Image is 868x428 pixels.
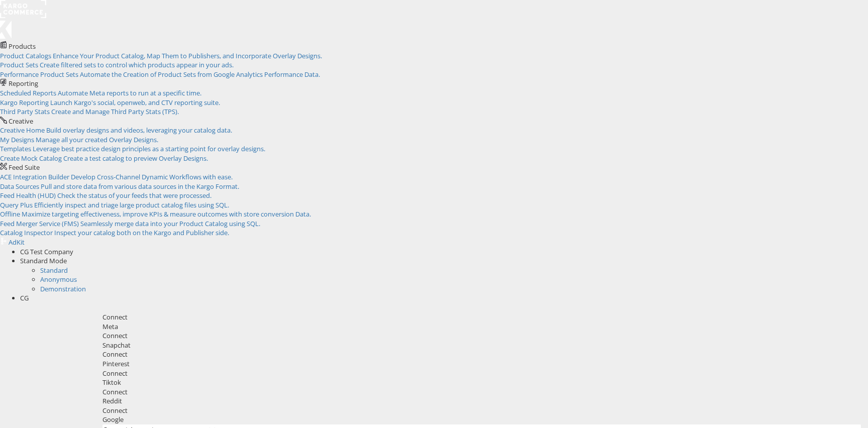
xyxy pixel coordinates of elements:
[102,396,861,406] div: Reddit
[58,88,201,97] span: Automate Meta reports to run at a specific time.
[20,247,73,256] span: CG Test Company
[102,368,861,378] div: Connect
[102,378,861,387] div: Tiktok
[33,144,265,153] span: Leverage best practice design principles as a starting point for overlay designs.
[40,275,77,284] a: Anonymous
[20,293,29,302] span: CG
[36,135,158,144] span: Manage all your created Overlay Designs.
[80,219,260,228] span: Seamlessly merge data into your Product Catalog using SQL.
[22,209,311,219] span: Maximize targeting effectiveness, improve KPIs & measure outcomes with store conversion Data.
[9,79,38,88] span: Reporting
[57,191,211,200] span: Check the status of your feeds that were processed.
[102,341,861,350] div: Snapchat
[102,359,861,369] div: Pinterest
[9,42,36,51] span: Products
[20,256,67,265] span: Standard Mode
[9,163,40,172] span: Feed Suite
[34,200,229,209] span: Efficiently inspect and triage large product catalog files using SQL.
[50,98,220,107] span: Launch Kargo's social, openweb, and CTV reporting suite.
[9,238,25,247] span: AdKit
[40,266,68,275] a: Standard
[40,284,86,293] a: Demonstration
[102,350,861,359] div: Connect
[102,331,861,341] div: Connect
[46,126,232,135] span: Build overlay designs and videos, leveraging your catalog data.
[102,415,861,424] div: Google
[63,154,208,163] span: Create a test catalog to preview Overlay Designs.
[41,182,239,191] span: Pull and store data from various data sources in the Kargo Format.
[51,107,179,116] span: Create and Manage Third Party Stats (TPS).
[53,51,322,60] span: Enhance Your Product Catalog, Map Them to Publishers, and Incorporate Overlay Designs.
[54,228,229,237] span: Inspect your catalog both on the Kargo and Publisher side.
[102,406,861,415] div: Connect
[9,117,33,126] span: Creative
[40,60,234,69] span: Create filtered sets to control which products appear in your ads.
[71,172,233,181] span: Develop Cross-Channel Dynamic Workflows with ease.
[102,322,861,331] div: Meta
[80,70,320,79] span: Automate the Creation of Product Sets from Google Analytics Performance Data.
[102,312,861,322] div: Connect
[102,387,861,396] div: Connect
